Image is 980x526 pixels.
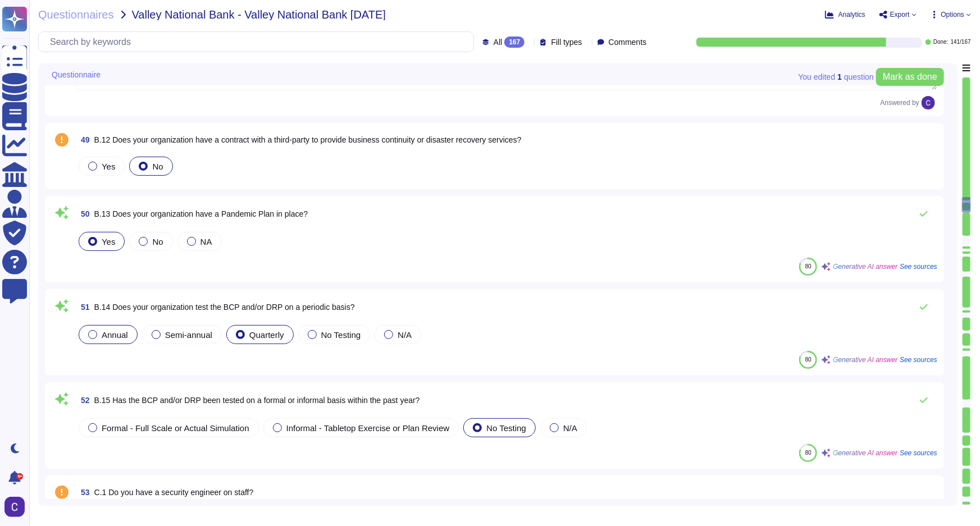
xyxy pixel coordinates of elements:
[833,450,897,456] span: Generative AI answer
[398,330,412,340] span: N/A
[805,263,812,269] span: 80
[486,423,526,433] span: No Testing
[76,488,90,496] span: 53
[16,473,23,480] div: 9+
[825,10,865,19] button: Analytics
[76,303,90,311] span: 51
[44,32,473,52] input: Search by keywords
[94,135,522,144] span: B.12 Does your organization have a contract with a third-party to provide business continuity or ...
[900,356,937,363] span: See sources
[76,210,90,218] span: 50
[833,356,897,363] span: Generative AI answer
[2,495,33,519] button: user
[76,136,90,144] span: 49
[933,39,949,45] span: Done:
[837,73,842,81] b: 1
[494,38,503,46] span: All
[165,330,212,340] span: Semi-annual
[38,9,114,20] span: Questionnaires
[799,73,874,81] span: You edited question
[94,488,254,497] span: C.1 Do you have a security engineer on staff?
[132,9,386,20] span: Valley National Bank - Valley National Bank [DATE]
[102,330,128,340] span: Annual
[286,423,450,433] span: Informal - Tabletop Exercise or Plan Review
[805,356,812,363] span: 80
[838,11,865,18] span: Analytics
[102,423,249,433] span: Formal - Full Scale or Actual Simulation
[152,237,163,246] span: No
[883,72,937,81] span: Mark as done
[881,99,919,106] span: Answered by
[551,38,582,46] span: Fill types
[900,450,937,456] span: See sources
[900,263,937,270] span: See sources
[102,237,115,246] span: Yes
[941,11,964,18] span: Options
[4,497,25,517] img: user
[890,11,910,18] span: Export
[951,39,971,45] span: 141 / 167
[94,209,308,218] span: B.13 Does your organization have a Pandemic Plan in place?
[922,96,935,109] img: user
[833,263,897,270] span: Generative AI answer
[76,396,90,404] span: 52
[94,303,355,312] span: B.14 Does your organization test the BCP and/or DRP on a periodic basis?
[94,396,420,405] span: B.15 Has the BCP and/or DRP been tested on a formal or informal basis within the past year?
[609,38,647,46] span: Comments
[321,330,361,340] span: No Testing
[805,450,812,456] span: 80
[200,237,212,246] span: NA
[52,71,101,79] span: Questionnaire
[152,162,163,171] span: No
[504,36,525,48] div: 167
[102,162,115,171] span: Yes
[876,68,944,86] button: Mark as done
[249,330,284,340] span: Quarterly
[563,423,577,433] span: N/A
